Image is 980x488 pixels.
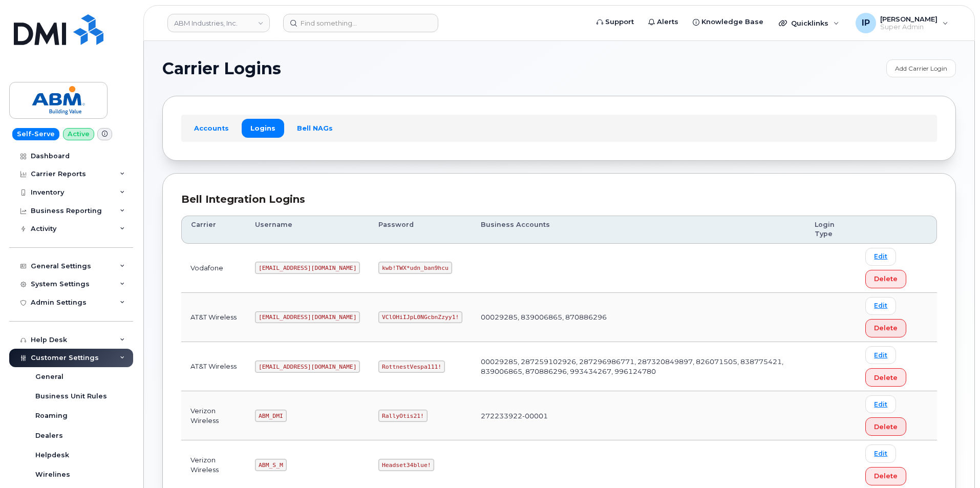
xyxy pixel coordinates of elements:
[874,274,898,284] span: Delete
[181,192,937,207] div: Bell Integration Logins
[181,342,246,391] td: AT&T Wireless
[874,323,898,333] span: Delete
[865,467,906,485] button: Delete
[181,216,246,244] th: Carrier
[378,311,462,324] code: VClOHiIJpL0NGcbnZzyy1!
[865,417,906,436] button: Delete
[865,248,896,266] a: Edit
[865,297,896,315] a: Edit
[255,262,360,274] code: [EMAIL_ADDRESS][DOMAIN_NAME]
[162,61,281,76] span: Carrier Logins
[865,270,906,288] button: Delete
[255,311,360,324] code: [EMAIL_ADDRESS][DOMAIN_NAME]
[805,216,856,244] th: Login Type
[472,342,805,391] td: 00029285, 287259102926, 287296986771, 287320849897, 826071505, 838775421, 839006865, 870886296, 9...
[255,360,360,373] code: [EMAIL_ADDRESS][DOMAIN_NAME]
[874,373,898,383] span: Delete
[255,459,286,471] code: ABM_S_M
[874,471,898,481] span: Delete
[865,444,896,462] a: Edit
[378,262,452,274] code: kwb!TWX*udn_ban9hcu
[378,459,434,471] code: Headset34blue!
[246,216,369,244] th: Username
[378,410,427,422] code: RallyOtis21!
[378,360,445,373] code: RottnestVespa111!
[181,293,246,342] td: AT&T Wireless
[185,119,238,137] a: Accounts
[242,119,284,137] a: Logins
[288,119,342,137] a: Bell NAGs
[865,368,906,387] button: Delete
[865,319,906,337] button: Delete
[472,216,805,244] th: Business Accounts
[865,346,896,364] a: Edit
[865,395,896,413] a: Edit
[472,293,805,342] td: 00029285, 839006865, 870886296
[874,422,898,432] span: Delete
[255,410,286,422] code: ABM_DMI
[369,216,472,244] th: Password
[181,244,246,293] td: Vodafone
[886,59,956,77] a: Add Carrier Login
[472,391,805,440] td: 272233922-00001
[181,391,246,440] td: Verizon Wireless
